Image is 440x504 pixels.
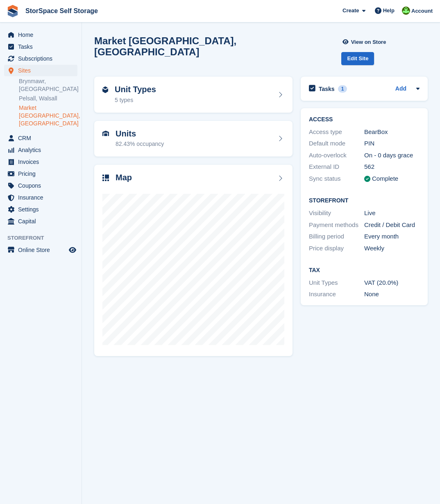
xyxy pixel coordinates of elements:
[4,65,77,76] a: menu
[4,244,77,256] a: menu
[115,96,156,104] div: 5 types
[342,7,359,15] span: Create
[18,204,67,215] span: Settings
[411,7,433,15] span: Account
[4,156,77,168] a: menu
[383,7,395,15] span: Help
[116,140,164,148] div: 82.43% occupancy
[94,165,293,356] a: Map
[68,245,77,255] a: Preview store
[102,175,109,181] img: map-icn-33ee37083ee616e46c38cad1a60f524a97daa1e2b2c8c0bc3eb3415660979fc1.svg
[18,29,67,41] span: Home
[102,131,109,136] img: unit-icn-7be61d7bf1b0ce9d3e12c5938cc71ed9869f7b940bace4675aadf7bd6d80202e.svg
[4,168,77,179] a: menu
[402,7,410,15] img: Jon Pace
[102,86,108,93] img: unit-type-icn-2b2737a686de81e16bb02015468b77c625bbabd49415b5ef34ead5e3b44a266d.svg
[309,127,364,137] div: Access type
[18,216,67,227] span: Capital
[94,77,293,113] a: Unit Types 5 types
[18,180,67,191] span: Coupons
[19,77,77,93] a: Brynmawr, [GEOGRAPHIC_DATA]
[4,132,77,144] a: menu
[4,204,77,215] a: menu
[341,52,374,66] div: Edit Site
[395,84,406,94] a: Add
[4,29,77,41] a: menu
[19,95,77,102] a: Pelsall, Walsall
[309,198,420,204] h2: Storefront
[372,174,398,184] div: Complete
[18,65,67,76] span: Sites
[309,290,364,299] div: Insurance
[309,232,364,241] div: Billing period
[364,290,420,299] div: None
[364,244,420,253] div: Weekly
[116,173,132,182] h2: Map
[351,38,386,46] span: View on Store
[319,85,335,93] h2: Tasks
[364,139,420,148] div: PIN
[309,139,364,148] div: Default mode
[309,209,364,218] div: Visibility
[94,35,341,57] h2: Market [GEOGRAPHIC_DATA], [GEOGRAPHIC_DATA]
[22,4,101,18] a: StorSpace Self Storage
[4,180,77,191] a: menu
[4,192,77,203] a: menu
[4,216,77,227] a: menu
[7,234,82,242] span: Storefront
[18,41,67,52] span: Tasks
[309,174,364,184] div: Sync status
[4,144,77,156] a: menu
[364,127,420,137] div: BearBox
[115,85,156,94] h2: Unit Types
[7,5,19,17] img: stora-icon-8386f47178a22dfd0bd8f6a31ec36ba5ce8667c1dd55bd0f319d3a0aa187defe.svg
[4,53,77,64] a: menu
[94,121,293,157] a: Units 82.43% occupancy
[309,267,420,274] h2: Tax
[364,162,420,172] div: 562
[18,192,67,203] span: Insurance
[364,151,420,160] div: On - 0 days grace
[309,244,364,253] div: Price display
[309,116,420,123] h2: ACCESS
[309,151,364,160] div: Auto-overlock
[18,132,67,144] span: CRM
[364,278,420,288] div: VAT (20.0%)
[364,232,420,241] div: Every month
[18,156,67,168] span: Invoices
[341,52,374,69] a: Edit Site
[19,104,77,127] a: Market [GEOGRAPHIC_DATA], [GEOGRAPHIC_DATA]
[341,35,389,49] a: View on Store
[309,162,364,172] div: External ID
[364,209,420,218] div: Live
[309,220,364,230] div: Payment methods
[18,53,67,64] span: Subscriptions
[364,220,420,230] div: Credit / Debit Card
[309,278,364,288] div: Unit Types
[18,244,67,256] span: Online Store
[18,144,67,156] span: Analytics
[18,168,67,179] span: Pricing
[4,41,77,52] a: menu
[116,129,164,138] h2: Units
[338,85,347,93] div: 1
